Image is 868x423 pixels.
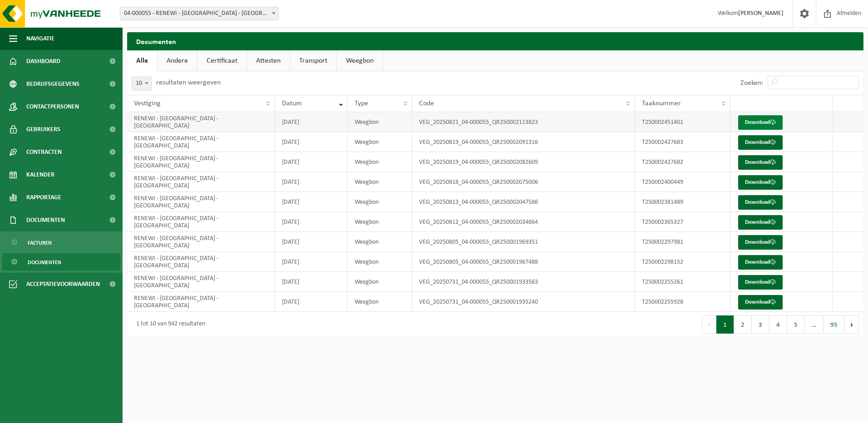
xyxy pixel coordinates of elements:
[127,192,275,212] td: RENEWI - [GEOGRAPHIC_DATA] - [GEOGRAPHIC_DATA]
[127,50,157,71] a: Alle
[716,315,734,334] button: 1
[348,232,412,252] td: Weegbon
[127,132,275,152] td: RENEWI - [GEOGRAPHIC_DATA] - [GEOGRAPHIC_DATA]
[348,192,412,212] td: Weegbon
[348,292,412,312] td: Weegbon
[635,292,730,312] td: T250002255928
[642,100,681,107] span: Taaknummer
[275,232,348,252] td: [DATE]
[127,32,863,50] h2: Documenten
[635,152,730,172] td: T250002427682
[156,79,221,86] label: resultaten weergeven
[738,155,783,170] a: Download
[26,141,62,163] span: Contracten
[275,212,348,232] td: [DATE]
[275,192,348,212] td: [DATE]
[635,252,730,272] td: T250002298152
[412,232,635,252] td: VEG_20250805_04-000055_QR250001969351
[412,172,635,192] td: VEG_20250818_04-000055_QR250002075006
[635,132,730,152] td: T250002427683
[348,172,412,192] td: Weegbon
[127,112,275,132] td: RENEWI - [GEOGRAPHIC_DATA] - [GEOGRAPHIC_DATA]
[738,115,783,130] a: Download
[127,232,275,252] td: RENEWI - [GEOGRAPHIC_DATA] - [GEOGRAPHIC_DATA]
[158,50,197,71] a: Andere
[635,232,730,252] td: T250002297981
[2,234,120,251] a: Facturen
[26,73,79,95] span: Bedrijfsgegevens
[275,272,348,292] td: [DATE]
[2,253,120,271] a: Documenten
[740,79,763,87] label: Zoeken:
[805,315,824,334] span: …
[127,252,275,272] td: RENEWI - [GEOGRAPHIC_DATA] - [GEOGRAPHIC_DATA]
[275,112,348,132] td: [DATE]
[355,100,368,107] span: Type
[282,100,302,107] span: Datum
[134,100,161,107] span: Vestiging
[26,186,61,209] span: Rapportage
[845,315,859,334] button: Next
[337,50,383,71] a: Weegbon
[412,152,635,172] td: VEG_20250819_04-000055_QR250002082609
[738,215,783,230] a: Download
[26,273,100,295] span: Acceptatievoorwaarden
[769,315,787,334] button: 4
[132,77,151,90] span: 10
[738,295,783,310] a: Download
[635,272,730,292] td: T250002255261
[132,77,152,90] span: 10
[275,172,348,192] td: [DATE]
[127,292,275,312] td: RENEWI - [GEOGRAPHIC_DATA] - [GEOGRAPHIC_DATA]
[752,315,769,334] button: 3
[738,135,783,150] a: Download
[419,100,434,107] span: Code
[197,50,247,71] a: Certificaat
[247,50,290,71] a: Attesten
[26,163,54,186] span: Kalender
[738,275,783,290] a: Download
[120,7,279,20] span: 04-000055 - RENEWI - BRUGGE - BRUGGE
[127,152,275,172] td: RENEWI - [GEOGRAPHIC_DATA] - [GEOGRAPHIC_DATA]
[28,234,52,251] span: Facturen
[348,272,412,292] td: Weegbon
[738,10,784,17] strong: [PERSON_NAME]
[702,315,716,334] button: Previous
[412,192,635,212] td: VEG_20250813_04-000055_QR250002047586
[348,112,412,132] td: Weegbon
[120,7,278,20] span: 04-000055 - RENEWI - BRUGGE - BRUGGE
[28,254,61,271] span: Documenten
[275,132,348,152] td: [DATE]
[738,195,783,210] a: Download
[275,252,348,272] td: [DATE]
[412,252,635,272] td: VEG_20250805_04-000055_QR250001967488
[348,212,412,232] td: Weegbon
[412,272,635,292] td: VEG_20250731_04-000055_QR250001933563
[26,50,60,73] span: Dashboard
[635,212,730,232] td: T250002365327
[348,252,412,272] td: Weegbon
[348,152,412,172] td: Weegbon
[635,192,730,212] td: T250002381489
[348,132,412,152] td: Weegbon
[412,212,635,232] td: VEG_20250812_04-000055_QR250002034664
[824,315,845,334] button: 95
[412,112,635,132] td: VEG_20250821_04-000055_QR250002113823
[738,255,783,270] a: Download
[26,118,60,141] span: Gebruikers
[635,172,730,192] td: T250002400449
[412,132,635,152] td: VEG_20250819_04-000055_QR250002091316
[635,112,730,132] td: T250002451401
[26,95,79,118] span: Contactpersonen
[738,175,783,190] a: Download
[127,272,275,292] td: RENEWI - [GEOGRAPHIC_DATA] - [GEOGRAPHIC_DATA]
[132,316,205,333] div: 1 tot 10 van 942 resultaten
[412,292,635,312] td: VEG_20250731_04-000055_QR250001935240
[738,235,783,250] a: Download
[275,292,348,312] td: [DATE]
[127,172,275,192] td: RENEWI - [GEOGRAPHIC_DATA] - [GEOGRAPHIC_DATA]
[26,27,54,50] span: Navigatie
[787,315,805,334] button: 5
[290,50,336,71] a: Transport
[275,152,348,172] td: [DATE]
